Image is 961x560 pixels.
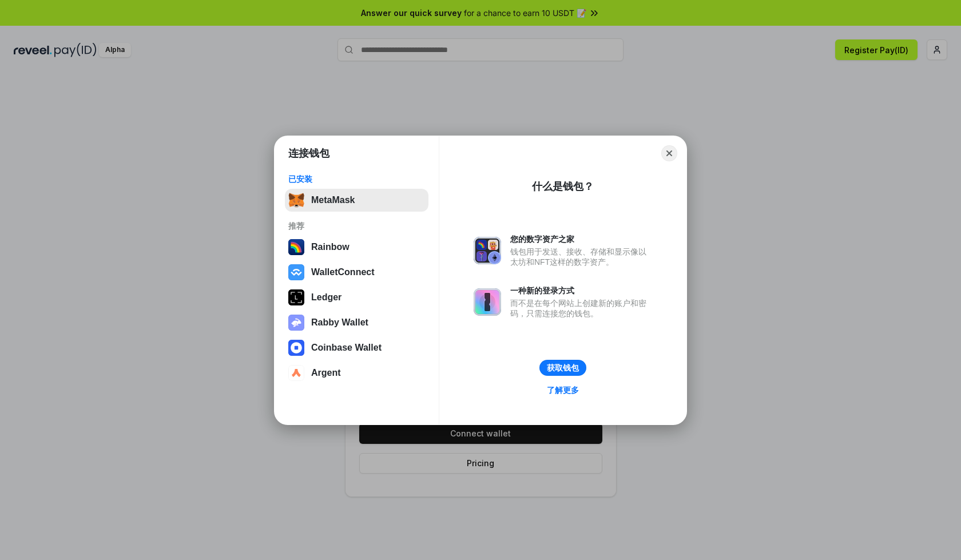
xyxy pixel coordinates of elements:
[285,236,428,259] button: Rainbow
[510,285,652,296] div: 一种新的登录方式
[288,146,329,160] h1: 连接钱包
[474,288,501,316] img: svg+xml,%3Csvg%20xmlns%3D%22http%3A%2F%2Fwww.w3.org%2F2000%2Fsvg%22%20fill%3D%22none%22%20viewBox...
[285,311,428,334] button: Rabby Wallet
[311,242,350,252] div: Rainbow
[661,145,677,161] button: Close
[539,360,586,376] button: 获取钱包
[288,289,304,305] img: svg+xml,%3Csvg%20xmlns%3D%22http%3A%2F%2Fwww.w3.org%2F2000%2Fsvg%22%20width%3D%2228%22%20height%3...
[288,365,304,381] img: svg+xml,%3Csvg%20width%3D%2228%22%20height%3D%2228%22%20viewBox%3D%220%200%2028%2028%22%20fill%3D...
[311,317,368,328] div: Rabby Wallet
[288,239,304,255] img: svg+xml,%3Csvg%20width%3D%22120%22%20height%3D%22120%22%20viewBox%3D%220%200%20120%20120%22%20fil...
[288,221,425,231] div: 推荐
[288,192,304,208] img: svg+xml,%3Csvg%20fill%3D%22none%22%20height%3D%2233%22%20viewBox%3D%220%200%2035%2033%22%20width%...
[311,343,382,353] div: Coinbase Wallet
[285,336,428,359] button: Coinbase Wallet
[288,340,304,356] img: svg+xml,%3Csvg%20width%3D%2228%22%20height%3D%2228%22%20viewBox%3D%220%200%2028%2028%22%20fill%3D...
[510,298,652,319] div: 而不是在每个网站上创建新的账户和密码，只需连接您的钱包。
[311,292,341,303] div: Ledger
[510,234,652,244] div: 您的数字资产之家
[547,385,579,395] div: 了解更多
[288,264,304,280] img: svg+xml,%3Csvg%20width%3D%2228%22%20height%3D%2228%22%20viewBox%3D%220%200%2028%2028%22%20fill%3D...
[288,315,304,331] img: svg+xml,%3Csvg%20xmlns%3D%22http%3A%2F%2Fwww.w3.org%2F2000%2Fsvg%22%20fill%3D%22none%22%20viewBox...
[285,362,428,384] button: Argent
[311,368,341,378] div: Argent
[288,174,425,184] div: 已安装
[532,180,594,193] div: 什么是钱包？
[510,247,652,267] div: 钱包用于发送、接收、存储和显示像以太坊和NFT这样的数字资产。
[285,286,428,309] button: Ledger
[311,267,375,277] div: WalletConnect
[547,363,579,373] div: 获取钱包
[474,237,501,264] img: svg+xml,%3Csvg%20xmlns%3D%22http%3A%2F%2Fwww.w3.org%2F2000%2Fsvg%22%20fill%3D%22none%22%20viewBox...
[540,383,586,398] a: 了解更多
[311,195,355,205] div: MetaMask
[285,189,428,212] button: MetaMask
[285,261,428,284] button: WalletConnect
